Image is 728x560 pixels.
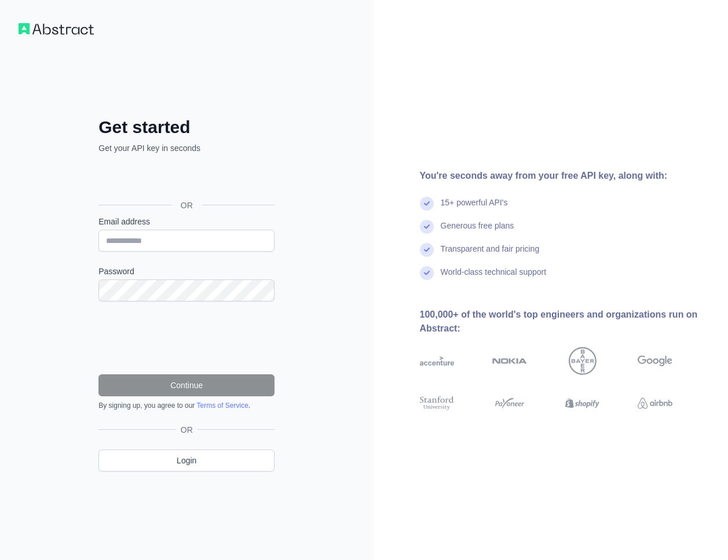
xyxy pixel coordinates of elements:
[441,266,547,289] div: World-class technical support
[420,169,710,183] div: You're seconds away from your free API key, along with:
[492,347,527,375] img: nokia
[98,216,275,227] label: Email address
[638,347,672,375] img: google
[196,401,248,410] a: Terms of Service
[98,374,275,396] button: Continue
[441,197,508,220] div: 15+ powerful API's
[638,395,672,412] img: airbnb
[420,220,434,234] img: check mark
[98,117,275,138] h2: Get started
[420,266,434,280] img: check mark
[420,243,434,257] img: check mark
[569,347,597,375] img: bayer
[565,395,600,412] img: shopify
[98,315,275,360] iframe: reCAPTCHA
[93,167,278,192] iframe: Sign in with Google Button
[420,395,455,412] img: stanford university
[492,395,527,412] img: payoneer
[98,266,275,277] label: Password
[420,347,455,375] img: accenture
[420,308,710,336] div: 100,000+ of the world's top engineers and organizations run on Abstract:
[19,23,94,35] img: Workflow
[176,424,197,436] span: OR
[441,220,514,243] div: Generous free plans
[441,243,540,266] div: Transparent and fair pricing
[171,200,202,211] span: OR
[420,197,434,211] img: check mark
[98,401,275,410] div: By signing up, you agree to our .
[98,450,275,471] a: Login
[98,142,275,154] p: Get your API key in seconds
